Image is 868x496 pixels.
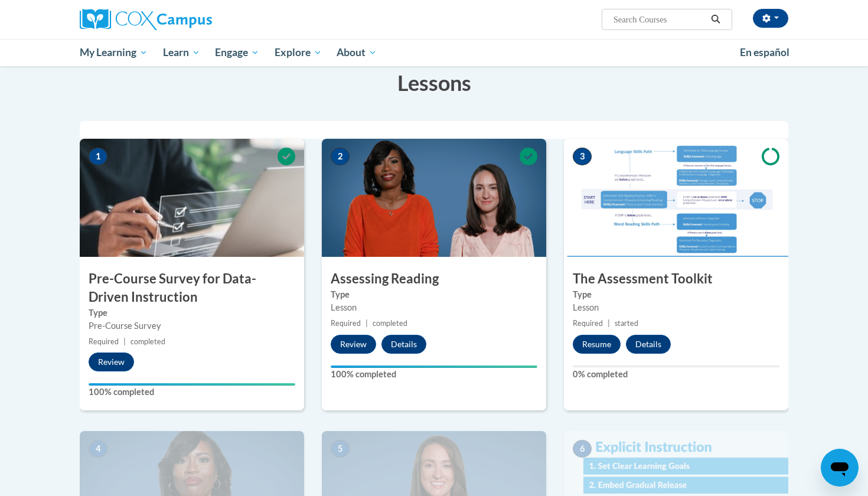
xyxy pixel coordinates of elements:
[89,353,134,371] button: Review
[573,368,779,381] label: 0% completed
[740,46,789,58] span: En español
[331,288,537,301] label: Type
[564,139,788,257] img: Course Image
[89,386,295,399] label: 100% completed
[612,12,707,27] input: Search Courses
[331,366,537,368] div: Your progress
[573,335,621,354] button: Resume
[80,270,304,306] h3: Pre-Course Survey for Data-Driven Instruction
[89,383,295,386] div: Your progress
[62,39,806,66] div: Main menu
[331,335,376,354] button: Review
[207,39,267,66] a: Engage
[821,449,859,487] iframe: Button to launch messaging window
[732,40,797,65] a: En español
[753,9,788,28] button: Account Settings
[322,139,546,257] img: Course Image
[80,139,304,257] img: Course Image
[331,148,350,165] span: 2
[80,9,212,30] img: Cox Campus
[564,270,788,288] h3: The Assessment Toolkit
[89,319,295,332] div: Pre-Course Survey
[626,335,671,354] button: Details
[163,45,200,60] span: Learn
[89,337,119,346] span: Required
[89,148,107,165] span: 1
[275,45,322,60] span: Explore
[707,12,725,27] button: Search
[322,270,546,288] h3: Assessing Reading
[329,39,385,66] a: About
[89,440,107,458] span: 4
[123,337,126,346] span: |
[573,288,779,301] label: Type
[331,319,361,328] span: Required
[373,319,407,328] span: completed
[573,148,592,165] span: 3
[155,39,208,66] a: Learn
[331,368,537,381] label: 100% completed
[80,9,304,30] a: Cox Campus
[573,301,779,314] div: Lesson
[337,45,377,60] span: About
[573,319,603,328] span: Required
[80,45,148,60] span: My Learning
[130,337,165,346] span: completed
[215,45,259,60] span: Engage
[608,319,610,328] span: |
[72,39,155,66] a: My Learning
[366,319,368,328] span: |
[331,301,537,314] div: Lesson
[267,39,329,66] a: Explore
[89,306,295,319] label: Type
[573,440,592,458] span: 6
[381,335,426,354] button: Details
[80,68,788,97] h3: Lessons
[331,440,350,458] span: 5
[615,319,638,328] span: started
